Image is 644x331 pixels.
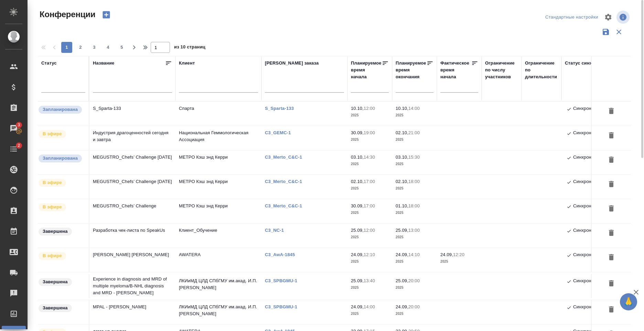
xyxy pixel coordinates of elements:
[43,130,62,137] p: В эфире
[265,130,296,135] a: C3_GEMC-1
[351,106,364,111] p: 10.10,
[75,44,86,51] span: 2
[573,227,613,235] p: Синхронизировано
[364,252,375,257] p: 12:10
[453,252,464,257] p: 12:20
[408,252,420,257] p: 14:10
[485,60,518,80] div: Ограничение по числу участников
[351,284,389,291] p: 2025
[89,199,175,223] td: MEGUSTRO_Chefs’ Challenge
[179,60,195,67] div: Клиент
[396,252,408,257] p: 24.09,
[103,44,114,51] span: 4
[396,234,433,241] p: 2025
[396,203,408,208] p: 01.10,
[89,272,175,300] td: Experience in diagnosis and MRD of multiple myeloma/В-NHL diagnosis and MRD - [PERSON_NAME]
[605,105,617,118] button: Удалить
[396,136,433,143] p: 2025
[116,44,127,51] span: 5
[573,154,613,162] p: Синхронизировано
[605,154,617,167] button: Удалить
[364,130,375,135] p: 19:00
[599,25,612,38] button: Сохранить фильтры
[351,203,364,208] p: 30.09,
[605,178,617,191] button: Удалить
[175,274,261,298] td: ЛКИиМД ЦЛД СПбГМУ им.акад. И.П.[PERSON_NAME]
[351,252,364,257] p: 24.09,
[612,25,625,38] button: Сбросить фильтры
[396,161,433,168] p: 2025
[89,42,100,53] button: 3
[175,175,261,199] td: МЕТРО Кэш энд Керри
[89,300,175,324] td: MPAL - [PERSON_NAME]
[2,140,26,158] a: 2
[396,155,408,160] p: 03.10,
[573,304,613,312] p: Синхронизировано
[174,43,205,53] span: из 10 страниц
[265,179,307,184] p: C3_Merto_C&C-1
[408,130,420,135] p: 21:00
[605,251,617,264] button: Удалить
[265,203,307,208] a: C3_Merto_C&C-1
[396,284,433,291] p: 2025
[351,161,389,168] p: 2025
[116,42,127,53] button: 5
[364,304,375,309] p: 14:00
[351,234,389,241] p: 2025
[396,185,433,192] p: 2025
[364,179,375,184] p: 17:00
[41,60,57,67] div: Статус
[396,112,433,119] p: 2025
[351,258,389,265] p: 2025
[364,155,375,160] p: 14:30
[623,295,634,309] span: 🙏
[605,129,617,142] button: Удалить
[265,155,307,160] a: C3_Merto_C&C-1
[605,277,617,290] button: Удалить
[43,228,68,235] p: Завершена
[43,278,68,285] p: Завершена
[43,106,78,113] p: Запланирована
[265,278,302,283] a: C3_SPBGMU-1
[396,310,433,317] p: 2025
[175,300,261,324] td: ЛКИиМД ЦЛД СПбГМУ им.акад. И.П.[PERSON_NAME]
[440,252,453,257] p: 24.09,
[98,9,115,21] button: Создать
[616,11,631,24] span: Посмотреть информацию
[351,209,389,216] p: 2025
[573,203,613,211] p: Синхронизировано
[265,252,300,257] p: C3_AwA-1845
[43,155,78,162] p: Запланирована
[440,258,478,265] p: 2025
[351,136,389,143] p: 2025
[396,278,408,283] p: 25.09,
[396,130,408,135] p: 02.10,
[396,304,408,309] p: 24.09,
[43,305,68,311] p: Завершена
[408,155,420,160] p: 15:30
[43,204,62,210] p: В эфире
[89,175,175,199] td: MEGUSTRO_Chefs’ Challenge [DATE]
[265,304,302,309] a: C3_SPBGMU-1
[573,105,613,113] p: Синхронизировано
[364,106,375,111] p: 12:00
[364,228,375,233] p: 12:00
[265,106,299,111] p: S_Sparta-133
[408,304,420,309] p: 20:00
[175,126,261,150] td: Национальная Геммологическая Ассоциация
[600,9,616,25] span: Настроить таблицу
[351,179,364,184] p: 02.10,
[605,304,617,316] button: Удалить
[408,106,420,111] p: 14:00
[573,277,613,286] p: Синхронизировано
[565,60,616,67] div: Статус синхронизации
[408,278,420,283] p: 20:00
[175,102,261,126] td: Спарта
[43,252,62,259] p: В эфире
[396,179,408,184] p: 02.10,
[396,258,433,265] p: 2025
